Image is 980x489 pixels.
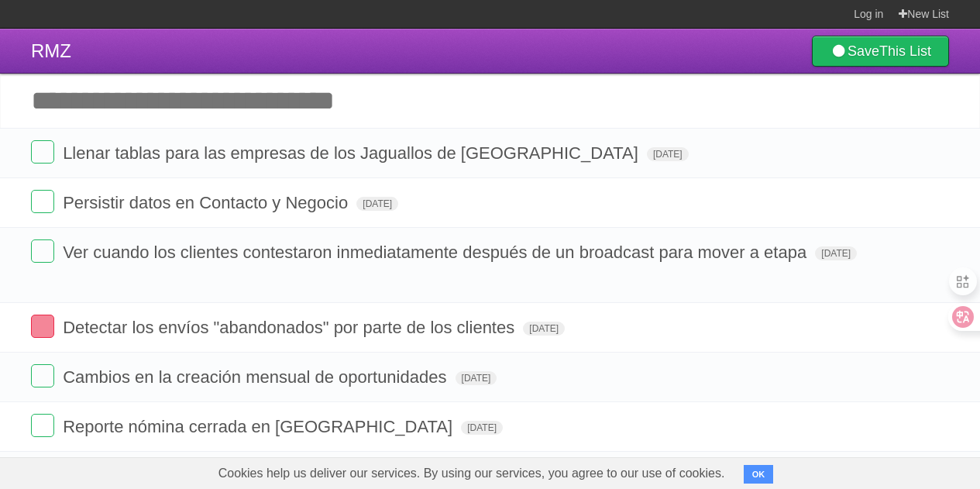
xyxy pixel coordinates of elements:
[63,143,642,163] span: Llenar tablas para las empresas de los Jaguallos de [GEOGRAPHIC_DATA]
[812,36,949,67] a: SaveThis List
[203,458,741,489] span: Cookies help us deliver our services. By using our services, you agree to our use of cookies.
[461,421,503,435] span: [DATE]
[456,371,497,385] span: [DATE]
[63,367,450,387] span: Cambios en la creación mensual de oportunidades
[356,197,398,211] span: [DATE]
[31,414,54,437] label: Done
[31,315,54,338] label: Done
[31,239,54,263] label: Done
[647,147,689,161] span: [DATE]
[744,465,774,484] button: OK
[63,417,456,436] span: Reporte nómina cerrada en [GEOGRAPHIC_DATA]
[879,43,931,59] b: This List
[63,193,352,212] span: Persistir datos en Contacto y Negocio
[31,190,54,213] label: Done
[31,364,54,387] label: Done
[63,243,810,262] span: Ver cuando los clientes contestaron inmediatamente después de un broadcast para mover a etapa
[63,318,518,337] span: Detectar los envíos "abandonados" por parte de los clientes
[815,246,857,260] span: [DATE]
[523,322,565,336] span: [DATE]
[31,140,54,164] label: Done
[31,40,71,61] span: RMZ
